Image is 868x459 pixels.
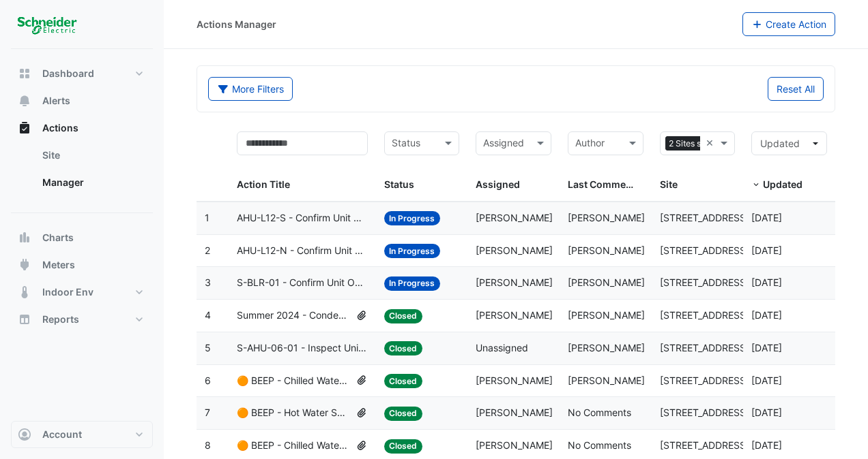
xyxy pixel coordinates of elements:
span: [PERSON_NAME] [568,342,645,353]
app-icon: Actions [18,121,31,135]
span: S-BLR-01 - Confirm Unit Overnight Operation (Energy Waste) [237,275,367,291]
span: Closed [384,374,423,388]
span: 2025-07-15T10:21:33.564 [751,407,782,418]
span: 6 [205,375,211,386]
span: [STREET_ADDRESS] [660,407,749,418]
span: 3 [205,276,211,288]
span: S-AHU-06-01 - Inspect Unit Not Operating [237,341,367,356]
div: Actions [11,142,153,202]
span: Action Title [237,178,290,190]
span: 2025-07-15T10:21:02.704 [751,439,782,451]
span: [STREET_ADDRESS] [660,212,749,223]
span: Alerts [42,94,70,108]
span: 🟠 BEEP - Hot Water System Staging Review [237,405,350,421]
button: Alerts [11,87,153,114]
span: 7 [205,407,210,418]
span: [STREET_ADDRESS] [660,244,749,256]
a: Site [31,142,153,169]
span: Status [384,178,414,190]
app-icon: Alerts [18,94,31,108]
span: Closed [384,407,423,421]
span: Meters [42,258,75,272]
span: No Comments [568,439,631,451]
span: [PERSON_NAME] [568,309,645,321]
span: Clear [706,136,717,151]
span: Closed [384,341,423,355]
span: Actions [42,121,78,135]
button: Indoor Env [11,279,153,306]
button: Account [11,421,153,448]
app-icon: Indoor Env [18,285,31,299]
span: 2025-08-06T11:30:35.108 [751,212,782,223]
span: 2025-08-06T11:30:16.659 [751,244,782,256]
span: [PERSON_NAME] [476,439,553,451]
button: Reports [11,306,153,333]
span: [PERSON_NAME] [568,244,645,256]
span: Charts [42,231,74,244]
a: Manager [31,169,153,196]
span: [PERSON_NAME] [476,244,553,256]
span: [STREET_ADDRESS] [660,276,749,288]
span: 2 Sites selected [665,136,734,151]
span: [PERSON_NAME] [476,212,553,223]
span: Account [42,428,82,441]
span: AHU-L12-S - Confirm Unit Overnight Operation (Energy Waste) [237,210,367,226]
span: [PERSON_NAME] [568,212,645,223]
span: Unassigned [476,342,528,353]
span: No Comments [568,407,631,418]
span: 4 [205,309,211,321]
app-icon: Dashboard [18,67,31,80]
span: Updated [760,138,800,149]
span: In Progress [384,276,441,291]
span: 5 [205,342,211,353]
span: AHU-L12-N - Confirm Unit Overnight Operation (Energy Waste) [237,243,367,259]
span: Updated [763,178,802,190]
span: Reports [42,313,79,326]
span: Last Commented [568,178,647,190]
app-icon: Reports [18,313,31,326]
button: Updated [751,131,827,155]
span: Closed [384,309,423,323]
span: [STREET_ADDRESS] [660,309,749,321]
img: Company Logo [16,11,78,38]
span: Closed [384,439,423,454]
span: [STREET_ADDRESS] [660,375,749,386]
button: Meters [11,251,153,279]
span: [PERSON_NAME] [568,276,645,288]
span: [PERSON_NAME] [476,276,553,288]
span: In Progress [384,244,441,258]
button: More Filters [208,77,293,101]
span: 8 [205,439,211,451]
app-icon: Charts [18,231,31,244]
button: Reset All [768,77,824,101]
button: Charts [11,224,153,251]
span: Summer 2024 - Condenser Water Temperature Reset (Wet Bulb) [BEEP] [237,308,350,323]
span: 2025-08-05T14:31:17.648 [751,276,782,288]
span: [PERSON_NAME] [476,407,553,418]
span: Dashboard [42,67,94,80]
button: Dashboard [11,60,153,87]
span: [PERSON_NAME] [476,375,553,386]
span: [STREET_ADDRESS] [660,342,749,353]
button: Create Action [742,12,836,36]
span: [PERSON_NAME] [568,375,645,386]
span: 2025-07-15T10:21:51.719 [751,375,782,386]
span: Indoor Env [42,285,93,299]
span: 2025-07-25T13:33:46.173 [751,342,782,353]
span: 2025-07-29T14:42:43.558 [751,309,782,321]
span: Assigned [476,178,520,190]
span: [STREET_ADDRESS] [660,439,749,451]
span: In Progress [384,211,441,225]
div: Actions Manager [197,17,276,31]
button: Actions [11,114,153,142]
span: 🟠 BEEP - Chilled Water System Staging Review [237,373,350,389]
span: 🟠 BEEP - Chilled Water System Staging Review [237,438,350,454]
span: 2 [205,244,210,256]
span: [PERSON_NAME] [476,309,553,321]
app-icon: Meters [18,258,31,272]
span: Site [660,178,678,190]
span: 1 [205,212,209,223]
